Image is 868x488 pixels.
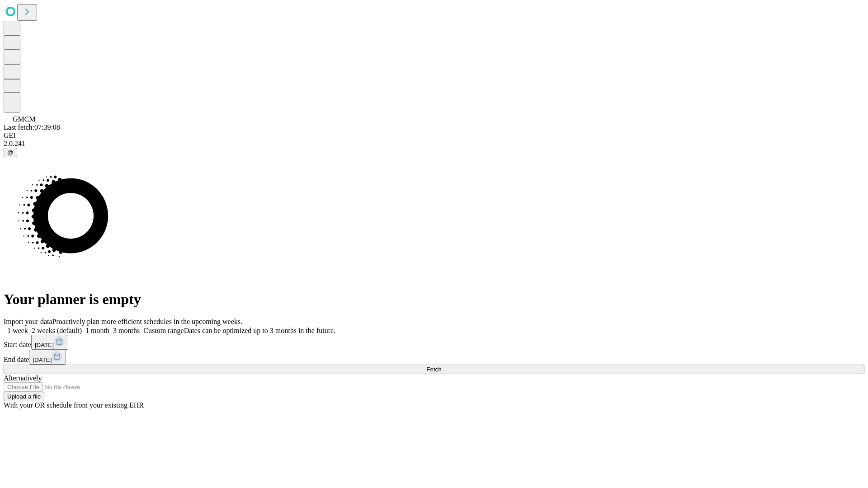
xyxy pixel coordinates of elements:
[113,327,140,334] span: 3 months
[7,149,14,156] span: @
[4,392,44,401] button: Upload a file
[143,327,184,334] span: Custom range
[4,374,42,382] span: Alternatively
[31,335,68,350] button: [DATE]
[52,318,242,325] span: Proactively plan more efficient schedules in the upcoming weeks.
[4,335,864,350] div: Start date
[13,115,36,123] span: GMCM
[184,327,335,334] span: Dates can be optimized up to 3 months in the future.
[4,401,144,409] span: With your OR schedule from your existing EHR
[32,327,82,334] span: 2 weeks (default)
[4,291,864,308] h1: Your planner is empty
[426,366,441,373] span: Fetch
[29,350,66,365] button: [DATE]
[7,327,28,334] span: 1 week
[4,350,864,365] div: End date
[4,140,864,148] div: 2.0.241
[4,131,864,140] div: GEI
[33,357,52,363] span: [DATE]
[4,318,52,325] span: Import your data
[4,123,60,131] span: Last fetch: 07:39:08
[4,365,864,374] button: Fetch
[85,327,109,334] span: 1 month
[4,148,17,157] button: @
[35,342,54,348] span: [DATE]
